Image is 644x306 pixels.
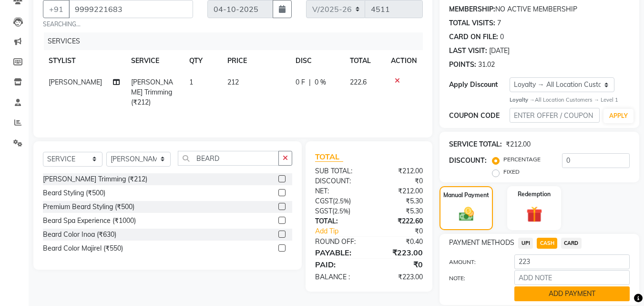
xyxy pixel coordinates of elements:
th: QTY [184,50,222,72]
div: ₹212.00 [506,139,531,149]
span: TOTAL [315,152,343,162]
div: ₹222.60 [369,216,430,226]
label: AMOUNT: [442,258,507,266]
div: [PERSON_NAME] Trimming (₹212) [43,174,147,184]
span: 2.5% [335,197,349,205]
div: DISCOUNT: [449,156,487,166]
img: _gift.svg [521,204,547,224]
div: TOTAL VISITS: [449,18,495,28]
span: CASH [537,238,557,249]
div: SERVICE TOTAL: [449,139,502,149]
div: COUPON CODE [449,111,509,121]
span: 0 F [296,77,305,87]
span: CARD [561,238,582,249]
span: [PERSON_NAME] Trimming (₹212) [131,78,173,106]
th: PRICE [222,50,290,72]
div: ( ) [308,206,369,216]
div: TOTAL: [308,216,369,226]
input: Search or Scan [178,151,279,166]
button: ADD PAYMENT [514,286,630,301]
div: Apply Discount [449,80,509,90]
div: PAYABLE: [308,247,369,258]
a: Add Tip [308,226,379,236]
span: | [309,77,311,87]
label: NOTE: [442,274,507,283]
div: Beard Spa Experience (₹1000) [43,216,136,226]
div: ₹0.40 [369,237,430,247]
small: SEARCHING... [43,20,193,29]
div: SUB TOTAL: [308,166,369,176]
div: 0 [500,32,504,42]
div: Beard Color Majirel (₹550) [43,243,123,253]
div: ₹223.00 [369,272,430,282]
div: Beard Styling (₹500) [43,188,105,198]
span: SGST [315,207,332,215]
th: DISC [290,50,344,72]
button: APPLY [603,109,634,123]
div: All Location Customers → Level 1 [510,96,630,104]
div: ₹5.30 [369,196,430,206]
div: LAST VISIT: [449,46,487,56]
th: TOTAL [344,50,386,72]
input: AMOUNT [514,254,630,269]
strong: Loyalty → [510,96,535,103]
input: ENTER OFFER / COUPON CODE [510,108,600,123]
div: CARD ON FILE: [449,32,498,42]
div: ₹212.00 [369,186,430,196]
th: ACTION [385,50,423,72]
span: 1 [189,78,193,86]
div: NET: [308,186,369,196]
div: Beard Color Inoa (₹630) [43,230,116,240]
th: SERVICE [125,50,184,72]
div: MEMBERSHIP: [449,4,495,14]
div: PAID: [308,259,369,270]
div: Premium Beard Styling (₹500) [43,202,134,212]
span: PAYMENT METHODS [449,238,514,248]
div: NO ACTIVE MEMBERSHIP [449,4,630,14]
span: 0 % [315,77,326,87]
div: BALANCE : [308,272,369,282]
span: 212 [227,78,239,86]
span: 2.5% [334,207,348,215]
label: Manual Payment [443,191,489,200]
div: SERVICES [44,32,430,50]
div: 7 [497,18,501,28]
div: 31.02 [478,60,495,70]
div: ROUND OFF: [308,237,369,247]
div: ₹5.30 [369,206,430,216]
div: ₹223.00 [369,247,430,258]
label: FIXED [503,168,520,176]
th: STYLIST [43,50,125,72]
div: DISCOUNT: [308,176,369,186]
img: _cash.svg [454,205,479,222]
div: ₹0 [379,226,430,236]
span: [PERSON_NAME] [49,78,102,86]
div: [DATE] [489,46,510,56]
span: UPI [518,238,533,249]
label: PERCENTAGE [503,155,541,164]
input: ADD NOTE [514,270,630,285]
div: ( ) [308,196,369,206]
div: ₹0 [369,176,430,186]
span: 222.6 [350,78,367,86]
label: Redemption [518,190,551,199]
div: ₹212.00 [369,166,430,176]
div: ₹0 [369,259,430,270]
span: CGST [315,197,333,205]
div: POINTS: [449,60,476,70]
